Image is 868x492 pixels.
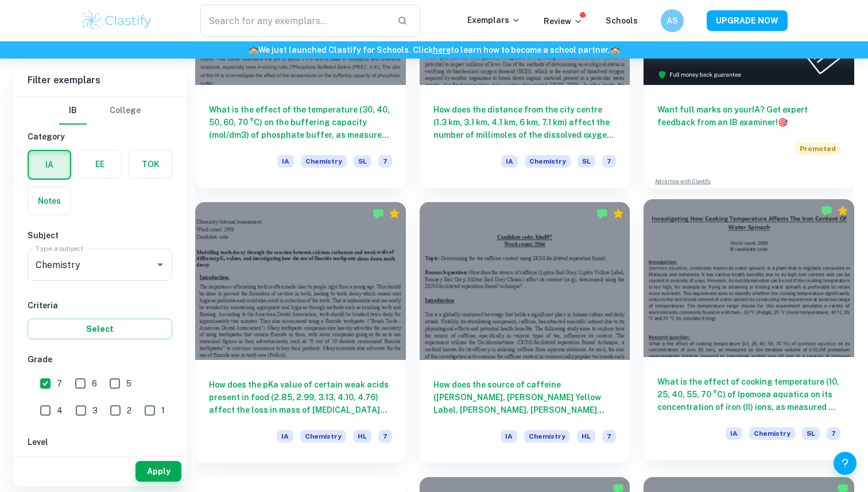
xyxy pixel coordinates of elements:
[467,14,521,26] p: Exemplars
[657,375,840,413] h6: What is the effect of cooking temperature (10, 25, 40, 55, 70 °C) of Ipomoea aquatica on its conc...
[602,155,616,168] span: 7
[661,9,684,32] button: AS
[161,404,165,417] span: 1
[834,452,857,475] button: Help and Feedback
[726,427,742,440] span: IA
[2,44,866,56] h6: We just launched Clastify for Schools. Click to learn how to become a school partner.
[837,205,848,216] div: Premium
[610,45,620,55] span: 🏫
[129,150,172,178] button: TOK
[525,155,571,168] span: Chemistry
[613,208,624,219] div: Premium
[28,299,172,312] h6: Criteria
[606,16,638,25] a: Schools
[28,187,71,215] button: Notes
[209,103,392,141] h6: What is the effect of the temperature (30, 40, 50, 60, 70 °C) on the buffering capacity (mol/dm3)...
[28,319,172,339] button: Select
[36,243,83,253] label: Type a subject
[749,427,795,440] span: Chemistry
[152,257,168,273] button: Open
[433,378,617,416] h6: How does the source of caffeine ([PERSON_NAME], [PERSON_NAME] Yellow Label, [PERSON_NAME], [PERSO...
[578,155,595,168] span: SL
[389,208,400,219] div: Premium
[195,202,406,463] a: How does the pKa value of certain weak acids present in food (2.85, 2.99, 3.13, 4.10, 4.76) affec...
[501,155,518,168] span: IA
[200,5,388,37] input: Search for any exemplars...
[92,404,98,417] span: 3
[80,9,153,32] img: Clastify logo
[707,10,788,31] button: UPGRADE NOW
[655,177,711,185] a: Advertise with Clastify
[420,202,630,463] a: How does the source of caffeine ([PERSON_NAME], [PERSON_NAME] Yellow Label, [PERSON_NAME], [PERSO...
[657,103,840,129] h6: Want full marks on your IA ? Get expert feedback from an IB examiner!
[135,461,181,482] button: Apply
[596,208,608,219] img: Marked
[666,14,679,27] h6: AS
[92,377,97,390] span: 6
[28,229,172,242] h6: Subject
[778,118,788,127] span: 🎯
[59,97,87,125] button: IB
[59,97,141,125] div: Filter type choice
[57,404,63,417] span: 4
[524,430,570,443] span: Chemistry
[827,427,840,440] span: 7
[126,377,131,390] span: 5
[378,430,392,443] span: 7
[353,430,371,443] span: HL
[602,430,616,443] span: 7
[57,377,62,390] span: 7
[802,427,820,440] span: SL
[127,404,131,417] span: 2
[14,64,186,96] h6: Filter exemplars
[378,155,392,168] span: 7
[110,97,141,125] button: College
[821,205,832,216] img: Marked
[544,15,583,28] p: Review
[301,155,347,168] span: Chemistry
[28,130,172,143] h6: Category
[433,103,617,141] h6: How does the distance from the city centre (1.3 km, 3.1 km, 4.1 km, 6 km, 7.1 km) affect the numb...
[277,155,294,168] span: IA
[373,208,384,219] img: Marked
[79,150,121,178] button: EE
[28,436,172,448] h6: Level
[354,155,371,168] span: SL
[644,202,854,463] a: What is the effect of cooking temperature (10, 25, 40, 55, 70 °C) of Ipomoea aquatica on its conc...
[795,142,840,155] span: Promoted
[249,45,258,55] span: 🏫
[277,430,293,443] span: IA
[209,378,392,416] h6: How does the pKa value of certain weak acids present in food (2.85, 2.99, 3.13, 4.10, 4.76) affec...
[577,430,595,443] span: HL
[433,45,451,55] a: here
[28,353,172,366] h6: Grade
[300,430,346,443] span: Chemistry
[29,151,70,179] button: IA
[501,430,517,443] span: IA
